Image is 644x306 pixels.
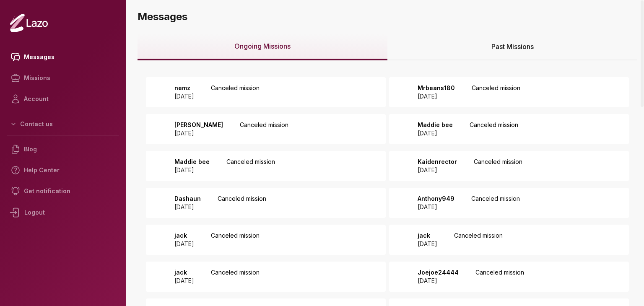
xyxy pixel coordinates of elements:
p: Anthony949 [418,194,454,203]
p: [DATE] [174,240,194,248]
p: Canceled mission [211,84,260,101]
p: Maddie bee [418,121,453,129]
p: [DATE] [418,240,437,248]
button: Contact us [7,117,119,132]
p: Canceled mission [211,231,260,248]
a: Missions [7,67,119,88]
p: jack [174,268,194,277]
p: Canceled mission [226,158,275,174]
p: [DATE] [418,129,453,137]
span: Ongoing Missions [234,41,291,51]
h3: Messages [138,10,637,23]
a: Blog [7,139,119,160]
a: Account [7,88,119,109]
p: [DATE] [174,166,210,174]
p: [DATE] [418,166,457,174]
p: [DATE] [174,92,194,101]
p: Canceled mission [474,158,522,174]
p: [PERSON_NAME] [174,121,223,129]
p: Canceled mission [472,84,520,101]
p: Mrbeans180 [418,84,455,92]
p: Canceled mission [240,121,288,137]
p: nemz [174,84,194,92]
span: Past Missions [491,41,534,52]
p: [DATE] [174,129,223,137]
p: jack [174,231,194,240]
p: Canceled mission [454,231,503,248]
p: [DATE] [418,92,455,101]
a: Help Center [7,160,119,181]
p: Canceled mission [475,268,524,285]
p: Kaidenrector [418,158,457,166]
p: Canceled mission [470,121,518,137]
p: Canceled mission [211,268,260,285]
p: Dashaun [174,194,201,203]
p: Canceled mission [218,194,266,211]
p: [DATE] [418,203,454,211]
p: Maddie bee [174,158,210,166]
a: Messages [7,47,119,67]
p: [DATE] [174,277,194,285]
p: Joejoe24444 [418,268,459,277]
p: jack [418,231,437,240]
div: Logout [7,202,119,223]
p: Canceled mission [471,194,520,211]
p: [DATE] [174,203,201,211]
p: [DATE] [418,277,459,285]
a: Get notification [7,181,119,202]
